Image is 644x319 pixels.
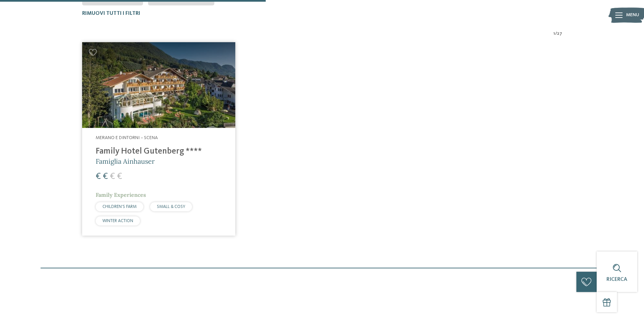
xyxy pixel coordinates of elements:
[157,205,185,209] span: SMALL & COSY
[103,172,108,181] span: €
[117,172,122,181] span: €
[553,30,555,37] span: 1
[606,277,627,282] span: Ricerca
[555,30,557,37] span: /
[96,191,146,198] span: Family Experiences
[110,172,115,181] span: €
[96,147,222,157] h4: Family Hotel Gutenberg ****
[96,135,158,140] span: Merano e dintorni – Scena
[102,205,137,209] span: CHILDREN’S FARM
[82,42,235,236] a: Cercate un hotel per famiglie? Qui troverete solo i migliori! Merano e dintorni – Scena Family Ho...
[82,42,235,128] img: Family Hotel Gutenberg ****
[102,219,133,223] span: WINTER ACTION
[82,11,140,16] span: Rimuovi tutti i filtri
[557,30,562,37] span: 27
[96,172,101,181] span: €
[96,157,155,165] span: Famiglia Ainhauser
